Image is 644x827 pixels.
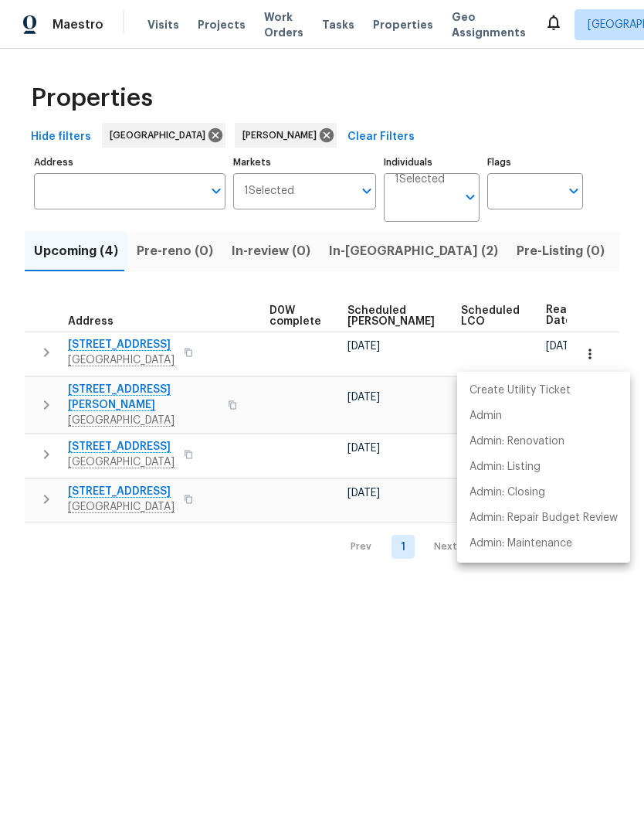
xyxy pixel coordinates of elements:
p: Admin: Maintenance [469,536,572,552]
p: Admin: Repair Budget Review [469,510,618,526]
p: Admin: Listing [469,459,541,475]
p: Create Utility Ticket [469,383,571,399]
p: Admin: Closing [469,485,545,501]
p: Admin [469,408,502,424]
p: Admin: Renovation [469,434,564,450]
